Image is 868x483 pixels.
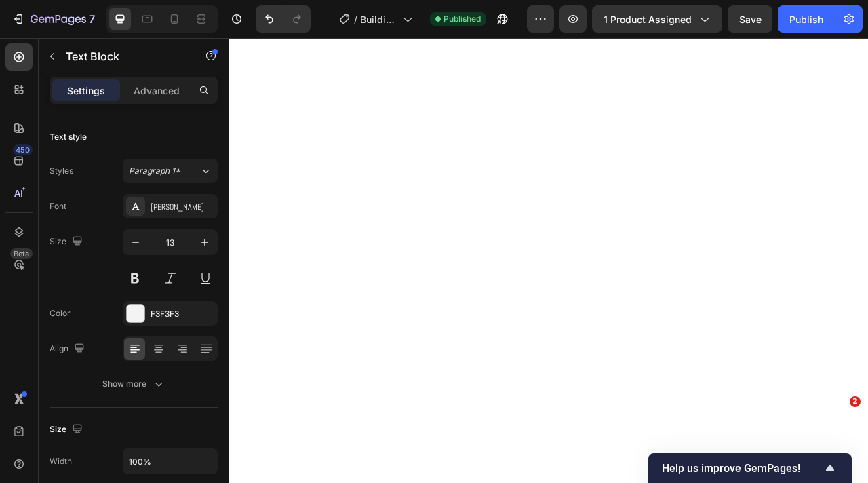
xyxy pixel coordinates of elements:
[604,12,692,26] span: 1 product assigned
[778,5,835,33] button: Publish
[151,201,214,213] div: [PERSON_NAME]
[822,417,854,449] iframe: Intercom live chat
[50,165,73,177] div: Styles
[739,14,762,25] span: Save
[728,5,772,33] button: Save
[50,307,71,320] div: Color
[123,449,217,474] input: Auto
[360,12,397,26] span: Buildify - ONYU (Bundle) : Product Page (Live)
[50,131,87,143] div: Text style
[5,5,101,33] button: 7
[443,13,481,25] span: Published
[50,340,87,358] div: Align
[67,83,105,98] p: Settings
[10,248,33,259] div: Beta
[50,421,85,439] div: Size
[129,165,180,177] span: Paragraph 1*
[850,396,861,407] span: 2
[123,159,218,183] button: Paragraph 1*
[662,462,822,475] span: Help us improve GemPages!
[66,48,181,64] p: Text Block
[102,377,165,391] div: Show more
[789,12,823,26] div: Publish
[256,5,311,33] div: Undo/Redo
[662,460,838,476] button: Show survey - Help us improve GemPages!
[50,200,66,212] div: Font
[50,372,218,396] button: Show more
[592,5,722,33] button: 1 product assigned
[50,455,72,467] div: Width
[50,233,85,251] div: Size
[151,308,214,320] div: F3F3F3
[13,144,33,155] div: 450
[354,12,357,26] span: /
[89,11,95,27] p: 7
[229,38,868,483] iframe: Design area
[134,83,180,98] p: Advanced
